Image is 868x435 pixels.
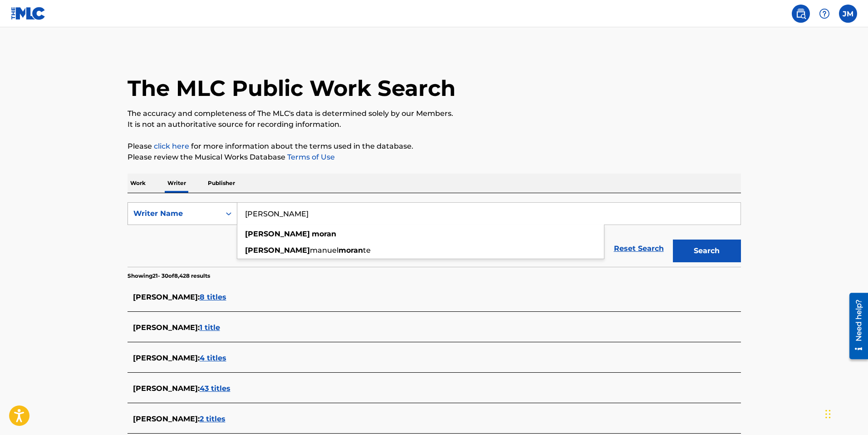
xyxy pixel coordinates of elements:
iframe: Resource Center [843,289,868,362]
p: Publisher [205,174,238,193]
span: 1 title [200,323,220,332]
span: [PERSON_NAME] : [133,415,200,423]
img: search [795,8,806,19]
p: Please for more information about the terms used in the database. [128,141,741,152]
p: It is not an authoritative source for recording information. [128,119,741,130]
p: The accuracy and completeness of The MLC's data is determined solely by our Members. [128,108,741,119]
strong: [PERSON_NAME] [245,230,310,238]
div: User Menu [839,5,857,23]
p: Work [128,174,148,193]
p: Writer [165,174,189,193]
div: Drag [825,400,831,428]
img: MLC Logo [11,7,46,20]
p: Showing 21 - 30 of 8,428 results [128,272,210,280]
span: [PERSON_NAME] : [133,384,200,393]
a: click here [154,142,189,150]
iframe: Chat Widget [823,391,868,435]
span: 2 titles [200,415,226,423]
a: Terms of Use [285,153,335,161]
a: Reset Search [609,239,668,259]
strong: moran [338,246,363,255]
span: manuel [310,246,338,255]
img: help [819,8,830,19]
h1: The MLC Public Work Search [128,75,456,102]
p: Please review the Musical Works Database [128,152,741,163]
span: te [363,246,371,255]
button: Search [673,240,741,262]
span: 8 titles [200,293,226,301]
span: [PERSON_NAME] : [133,354,200,362]
span: [PERSON_NAME] : [133,293,200,301]
span: [PERSON_NAME] : [133,323,200,332]
form: Search Form [128,202,741,267]
div: Help [815,5,834,23]
strong: moran [312,230,336,238]
span: 43 titles [200,384,230,393]
a: Public Search [792,5,810,23]
span: 4 titles [200,354,226,362]
div: Writer Name [133,208,215,219]
strong: [PERSON_NAME] [245,246,310,255]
